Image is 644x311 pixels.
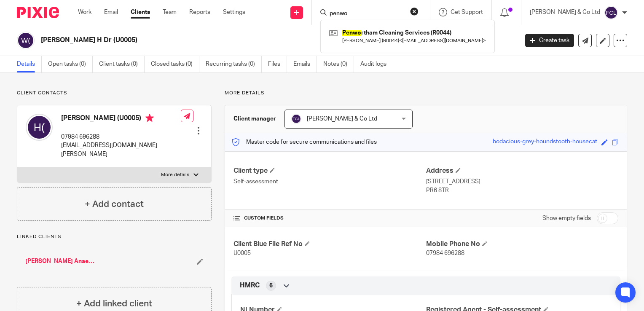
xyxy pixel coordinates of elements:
a: Closed tasks (0) [151,56,199,72]
p: Linked clients [17,233,212,240]
a: Audit logs [360,56,393,72]
h4: CUSTOM FIELDS [233,215,426,222]
h3: Client manager [233,115,276,123]
a: Reports [189,8,210,16]
h4: + Add linked client [76,297,152,310]
p: [EMAIL_ADDRESS][DOMAIN_NAME][PERSON_NAME] [61,141,181,158]
p: Client contacts [17,90,212,97]
p: More details [225,90,627,97]
p: More details [161,172,189,178]
a: [PERSON_NAME] Anaesthetics Ltd (U0005) [25,257,97,265]
a: Open tasks (0) [48,56,93,72]
span: 07984 696288 [426,250,464,256]
a: Emails [293,56,317,72]
h4: + Add contact [85,198,144,211]
p: [STREET_ADDRESS] [426,177,618,186]
a: Details [17,56,42,72]
p: Self-assessment [233,177,426,186]
img: Pixie [17,7,59,18]
input: Search [329,10,405,18]
span: U0005 [233,250,251,256]
a: Settings [223,8,245,16]
img: svg%3E [291,114,301,124]
p: 07984 696288 [61,133,181,141]
a: Team [163,8,177,16]
img: svg%3E [17,32,35,49]
h2: [PERSON_NAME] H Dr (U0005) [41,36,418,45]
span: 6 [269,282,273,290]
p: Master code for secure communications and files [231,138,377,146]
p: PR6 8TR [426,186,618,195]
a: Email [104,8,118,16]
a: Work [78,8,91,16]
span: Get Support [451,9,483,15]
h4: Client Blue File Ref No [233,240,426,249]
i: Primary [145,114,154,122]
a: Recurring tasks (0) [206,56,262,72]
p: [PERSON_NAME] & Co Ltd [530,8,600,16]
div: bodacious-grey-houndstooth-housecat [493,137,597,147]
span: HMRC [240,281,260,290]
h4: Mobile Phone No [426,240,618,249]
a: Notes (0) [323,56,354,72]
a: Create task [525,34,574,47]
button: Clear [410,7,419,16]
a: Files [268,56,287,72]
h4: [PERSON_NAME] (U0005) [61,114,181,124]
h4: Address [426,166,618,175]
img: svg%3E [604,6,618,19]
h4: Client type [233,166,426,175]
label: Show empty fields [542,214,591,223]
a: Clients [131,8,150,16]
a: Client tasks (0) [99,56,145,72]
img: svg%3E [26,114,53,141]
span: [PERSON_NAME] & Co Ltd [307,116,377,122]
